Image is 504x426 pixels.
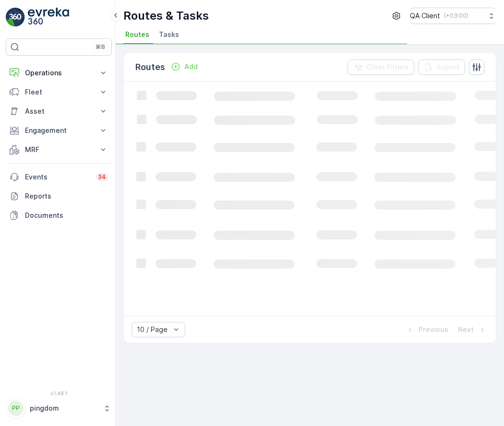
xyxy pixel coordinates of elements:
[437,62,459,72] p: Export
[6,167,112,187] a: Events34
[410,8,496,24] button: QA Client(+03:00)
[6,206,112,225] a: Documents
[8,401,24,416] div: PP
[6,83,112,102] button: Fleet
[167,61,202,72] button: Add
[418,59,465,75] button: Export
[457,324,488,335] button: Next
[6,390,112,396] span: v 1.48.1
[135,60,165,74] p: Routes
[348,59,414,75] button: Clear Filters
[367,62,408,72] p: Clear Filters
[6,63,112,83] button: Operations
[125,30,149,39] span: Routes
[25,106,93,116] p: Asset
[444,12,468,20] p: ( +03:00 )
[30,403,98,413] p: pingdom
[6,102,112,121] button: Asset
[6,187,112,206] a: Reports
[25,191,108,201] p: Reports
[6,140,112,159] button: MRF
[123,8,209,24] p: Routes & Tasks
[410,11,440,21] p: QA Client
[404,324,449,335] button: Previous
[25,68,93,78] p: Operations
[6,121,112,140] button: Engagement
[184,62,198,71] p: Add
[419,325,448,334] p: Previous
[6,398,112,418] button: PPpingdom
[28,8,69,27] img: logo_light-DOdMpM7g.png
[98,173,106,181] p: 34
[25,211,108,220] p: Documents
[458,325,474,334] p: Next
[25,126,93,135] p: Engagement
[25,172,90,182] p: Events
[25,145,93,154] p: MRF
[6,8,25,27] img: logo
[25,87,93,97] p: Fleet
[159,30,179,39] span: Tasks
[96,43,105,51] p: ⌘B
